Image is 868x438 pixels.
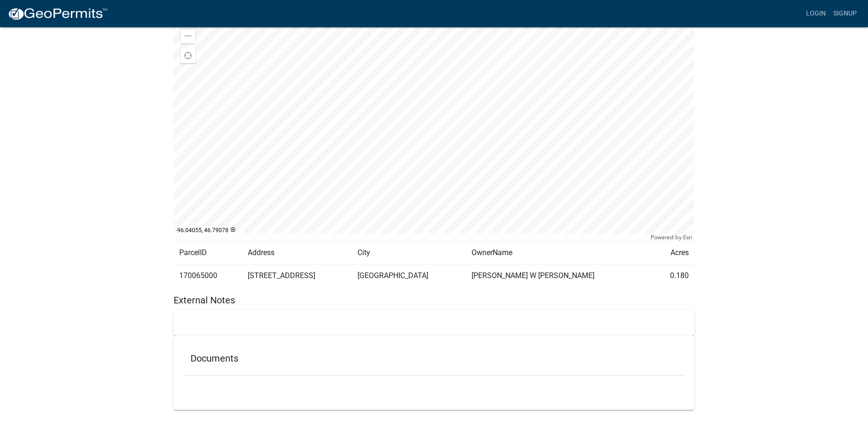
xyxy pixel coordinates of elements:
[174,264,242,287] td: 170065000
[648,234,694,241] div: Powered by
[466,241,653,264] td: OwnerName
[242,241,352,264] td: Address
[174,295,694,306] h5: External Notes
[174,241,242,264] td: ParcelID
[181,48,196,63] div: Find my location
[653,241,694,264] td: Acres
[181,29,196,44] div: Zoom out
[653,264,694,287] td: 0.180
[190,353,678,364] h5: Documents
[802,5,830,23] a: Login
[242,264,352,287] td: [STREET_ADDRESS]
[352,241,466,264] td: City
[466,264,653,287] td: [PERSON_NAME] W [PERSON_NAME]
[352,264,466,287] td: [GEOGRAPHIC_DATA]
[683,234,692,241] a: Esri
[830,5,860,23] a: Signup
